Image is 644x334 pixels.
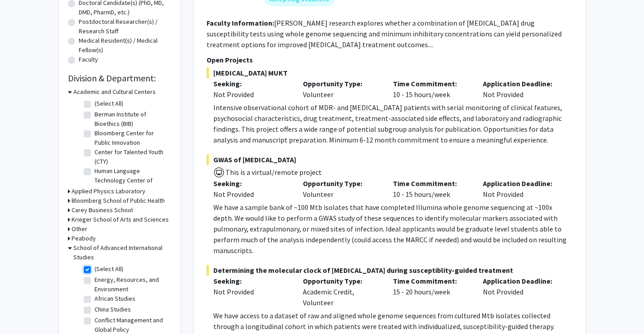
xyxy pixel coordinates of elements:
label: (Select All) [95,264,123,274]
b: Faculty Information: [207,18,274,27]
div: 10 - 15 hours/week [386,178,476,200]
label: African Studies [95,294,135,303]
div: Volunteer [296,178,386,200]
h3: Krieger School of Arts and Sciences [72,215,169,224]
p: Application Deadline: [483,78,559,89]
p: Time Commitment: [393,178,469,189]
label: Postdoctoral Researcher(s) / Research Staff [79,17,171,36]
label: China Studies [95,305,131,314]
div: Not Provided [213,189,290,200]
div: Volunteer [296,78,386,100]
label: Human Language Technology Center of Excellence (HLTCOE) [95,166,169,195]
h3: School of Advanced International Studies [73,243,171,262]
label: Energy, Resources, and Environment [95,275,169,294]
span: GWAS of [MEDICAL_DATA] [207,154,573,165]
div: Academic Credit, Volunteer [296,276,386,308]
span: Determining the molecular clock of [MEDICAL_DATA] during susceptiblity-guided treatment [207,265,573,276]
div: Not Provided [213,89,290,100]
p: Opportunity Type: [303,178,379,189]
label: Faculty [79,55,98,64]
div: Not Provided [476,276,566,308]
p: Application Deadline: [483,178,559,189]
p: Opportunity Type: [303,276,379,286]
div: Not Provided [476,178,566,200]
div: Not Provided [476,78,566,100]
h3: Carey Business School [72,205,133,215]
p: Open Projects [207,54,573,65]
h3: Other [72,224,87,234]
p: We have a sample bank of ~100 Mtb isolates that have completed Illumina whole genome sequencing a... [213,202,573,256]
label: Berman Institute of Bioethics (BIB) [95,110,169,129]
label: Medical Resident(s) / Medical Fellow(s) [79,36,171,55]
h3: Bloomberg School of Public Health [72,196,165,205]
p: Seeking: [213,78,290,89]
fg-read-more: [PERSON_NAME] research explores whether a combination of [MEDICAL_DATA] drug susceptibility tests... [207,18,562,49]
span: This is a virtual/remote project [225,168,322,177]
p: Time Commitment: [393,78,469,89]
p: Seeking: [213,178,290,189]
p: Opportunity Type: [303,78,379,89]
h2: Division & Department: [68,73,171,84]
label: (Select All) [95,99,123,108]
p: Time Commitment: [393,276,469,286]
h3: Academic and Cultural Centers [73,87,156,97]
p: Seeking: [213,276,290,286]
label: Center for Talented Youth (CTY) [95,147,169,166]
h3: Applied Physics Laboratory [72,187,145,196]
iframe: Chat [7,294,38,327]
label: Bloomberg Center for Public Innovation [95,129,169,147]
div: 15 - 20 hours/week [386,276,476,308]
div: 10 - 15 hours/week [386,78,476,100]
div: Not Provided [213,286,290,297]
p: Intensive observational cohort of MDR- and [MEDICAL_DATA] patients with serial monitoring of clin... [213,102,573,145]
span: [MEDICAL_DATA] MUKT [207,67,573,78]
p: Application Deadline: [483,276,559,286]
h3: Peabody [72,234,96,243]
